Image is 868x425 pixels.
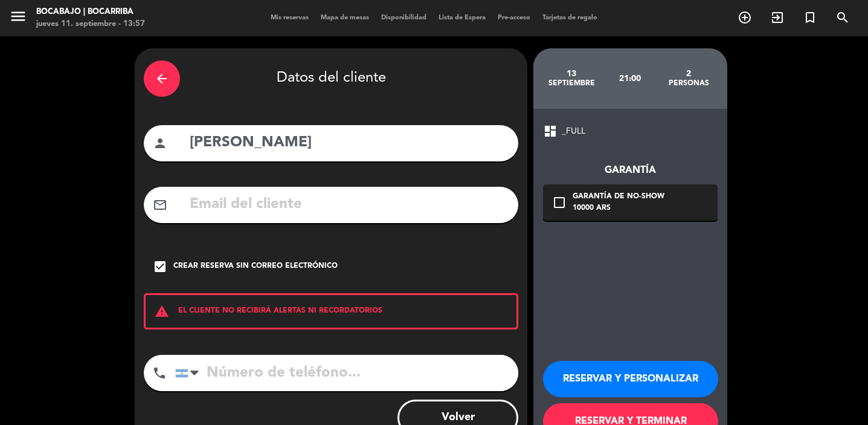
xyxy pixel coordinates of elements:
div: 13 [542,69,601,79]
span: dashboard [543,124,558,138]
span: _FULL [562,125,585,138]
div: 21:00 [601,57,660,100]
span: Mis reservas [265,15,315,21]
i: mail_outline [153,198,167,212]
span: Pre-acceso [492,15,536,21]
i: warning [146,304,178,319]
div: Garantía de no-show [573,191,664,203]
i: phone [152,366,167,380]
input: Número de teléfono... [175,355,518,391]
span: Mapa de mesas [315,15,375,21]
input: Nombre del cliente [188,131,509,155]
i: arrow_back [155,71,169,86]
button: RESERVAR Y PERSONALIZAR [543,361,718,397]
span: Disponibilidad [375,15,432,21]
i: check_box_outline_blank [552,195,567,210]
div: personas [660,79,718,88]
input: Email del cliente [188,192,509,217]
div: 10000 ARS [573,203,664,215]
i: exit_to_app [770,10,785,25]
div: Garantía [543,163,718,178]
span: Tarjetas de regalo [536,15,603,21]
div: Crear reserva sin correo electrónico [173,261,338,273]
div: Argentina: +54 [176,355,204,391]
div: BOCABAJO | BOCARRIBA [36,6,145,18]
div: jueves 11. septiembre - 13:57 [36,18,145,30]
i: person [153,136,167,151]
i: turned_in_not [803,10,817,25]
i: menu [9,7,27,25]
button: menu [9,7,27,30]
div: 2 [660,69,718,79]
i: check_box [153,259,167,274]
span: Lista de Espera [432,15,492,21]
div: Datos del cliente [144,57,518,100]
div: EL CLIENTE NO RECIBIRÁ ALERTAS NI RECORDATORIOS [144,293,518,329]
i: add_circle_outline [738,10,752,25]
div: septiembre [542,79,601,88]
i: search [835,10,850,25]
